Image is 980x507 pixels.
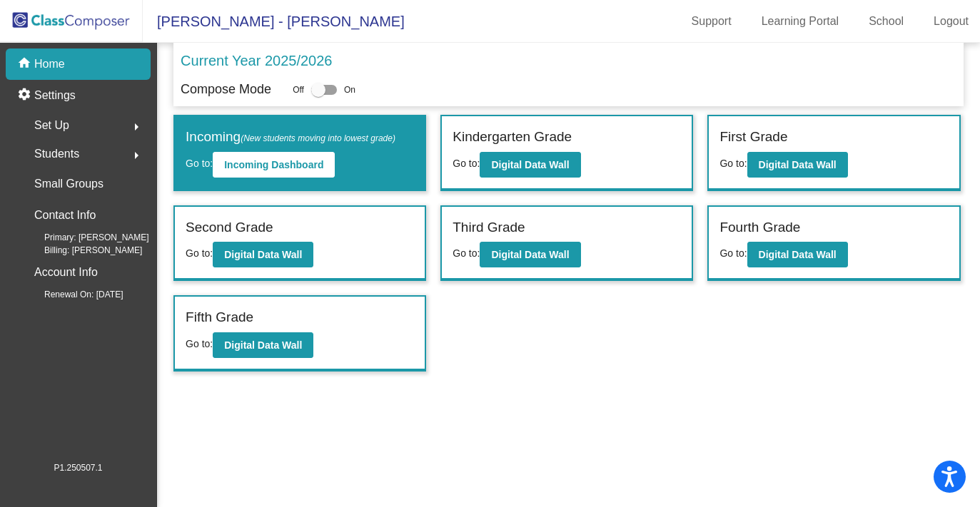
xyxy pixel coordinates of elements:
[747,242,848,267] button: Digital Data Wall
[181,80,271,99] p: Compose Mode
[21,231,149,244] span: Primary: [PERSON_NAME]
[224,159,323,170] b: Incoming Dashboard
[719,158,747,169] span: Go to:
[453,217,525,238] label: Third Grade
[21,288,123,301] span: Renewal On: [DATE]
[293,83,304,96] span: Off
[759,249,837,260] b: Digital Data Wall
[21,244,142,257] span: Billing: [PERSON_NAME]
[34,262,98,282] p: Account Info
[453,127,572,148] label: Kindergarten Grade
[34,174,103,194] p: Small Groups
[34,116,69,135] span: Set Up
[759,159,837,170] b: Digital Data Wall
[186,338,213,349] span: Go to:
[480,242,580,267] button: Digital Data Wall
[17,56,34,73] mat-icon: home
[186,307,253,328] label: Fifth Grade
[224,339,302,351] b: Digital Data Wall
[719,217,800,238] label: Fourth Grade
[213,242,313,267] button: Digital Data Wall
[34,56,65,73] p: Home
[747,152,848,178] button: Digital Data Wall
[719,127,787,148] label: First Grade
[922,10,980,33] a: Logout
[17,87,34,104] mat-icon: settings
[186,217,273,238] label: Second Grade
[453,158,480,169] span: Go to:
[34,87,76,104] p: Settings
[128,118,145,135] mat-icon: arrow_right
[186,127,395,148] label: Incoming
[719,247,747,259] span: Go to:
[241,133,395,143] span: (New students moving into lowest grade)
[344,83,355,96] span: On
[143,10,405,33] span: [PERSON_NAME] - [PERSON_NAME]
[181,50,332,71] p: Current Year 2025/2026
[491,249,569,260] b: Digital Data Wall
[213,332,313,358] button: Digital Data Wall
[480,152,580,178] button: Digital Data Wall
[750,10,851,33] a: Learning Portal
[34,205,96,225] p: Contact Info
[491,159,569,170] b: Digital Data Wall
[680,10,743,33] a: Support
[453,247,480,259] span: Go to:
[34,144,79,164] span: Students
[857,10,915,33] a: School
[186,247,213,259] span: Go to:
[128,147,145,164] mat-icon: arrow_right
[224,249,302,260] b: Digital Data Wall
[213,152,335,178] button: Incoming Dashboard
[186,158,213,169] span: Go to:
